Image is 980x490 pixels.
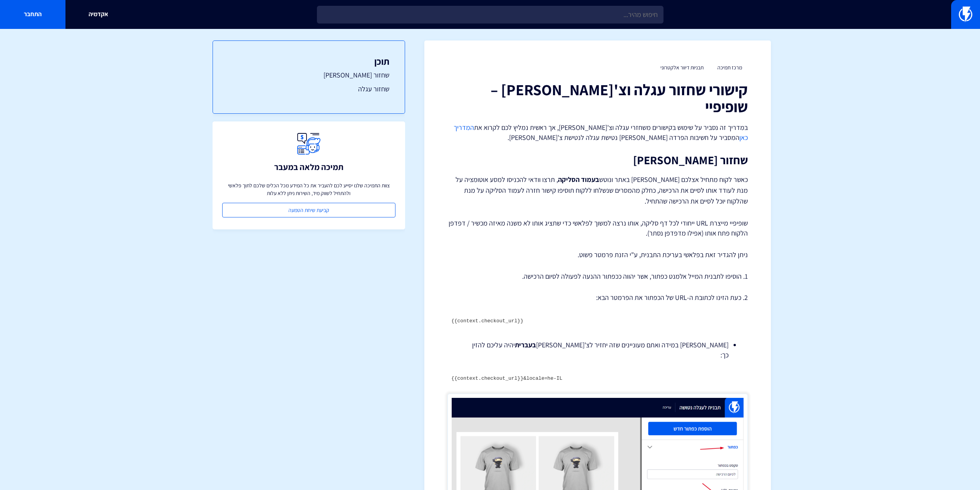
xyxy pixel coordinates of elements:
[717,64,742,71] a: מרכז תמיכה
[447,154,748,167] h2: שחזור [PERSON_NAME]
[228,84,389,94] a: שחזור עגלה
[454,123,748,142] a: המדריך כאן
[228,56,389,66] h3: תוכן
[451,318,523,324] code: {{context.checkout_url}}
[317,6,663,24] input: חיפוש מהיר...
[447,123,748,142] p: במדריך זה נסביר על שימוש בקישורים משחזרי עגלה וצ'[PERSON_NAME], אך ראשית נמליץ לכם לקרוא את המסבי...
[447,271,748,281] p: 1. הוסיפו לתבנית המייל אלמנט כפתור, אשר יהווה ככפתור ההנעה לפעולה לסיום הרכישה.
[467,340,729,360] li: [PERSON_NAME] במידה ואתם מעוניינים שזה יחזיר לצ'[PERSON_NAME] יהיה עליכם להזין כך:
[274,162,343,172] h3: תמיכה מלאה במעבר
[447,250,748,260] p: ניתן להגדיר זאת בפלאשי בעריכת התבנית, ע"י הזנת פרמטר פשוט.
[515,340,536,349] strong: בעברית
[228,70,389,80] a: שחזור [PERSON_NAME]
[447,218,748,238] p: שופיפיי מייצרת URL ייחודי לכל דף סליקה, אותו נרצה למשוך לפלאשי כדי שתציג אותו לא משנה מאיזה מכשיר...
[447,174,748,207] p: כאשר לקוח מתחיל אצלכם [PERSON_NAME] באתר ונוטש , תרצו וודאי להכניסו למסע אוטומציה על מנת לעודד או...
[447,81,748,115] h1: קישורי שחזור עגלה וצ'[PERSON_NAME] – שופיפיי
[222,203,395,217] a: קביעת שיחת הטמעה
[447,293,748,303] p: 2. כעת הזינו לכתובת ה-URL של הכפתור את הפרמטר הבא:
[222,182,395,197] p: צוות התמיכה שלנו יסייע לכם להעביר את כל המידע מכל הכלים שלכם לתוך פלאשי ולהתחיל לשווק מיד, השירות...
[451,375,563,381] code: {{context.checkout_url}}&locale=he-IL
[558,175,599,184] strong: בעמוד הסליקה
[660,64,704,71] a: תבניות דיוור אלקטרוני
